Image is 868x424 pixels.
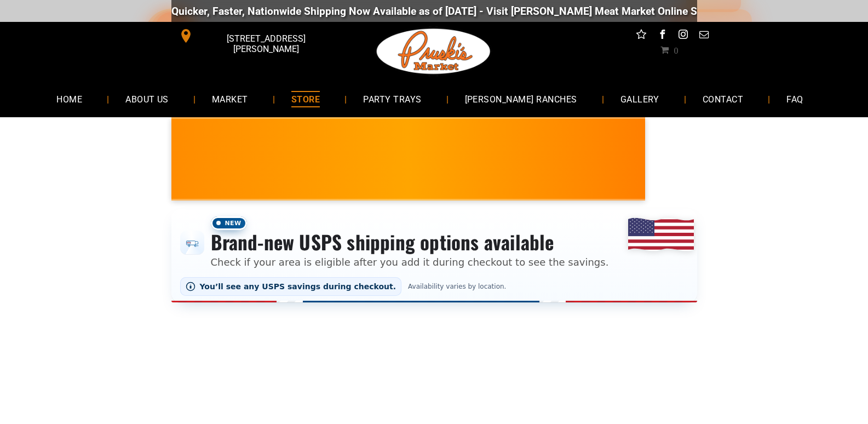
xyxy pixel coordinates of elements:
span: [STREET_ADDRESS][PERSON_NAME] [195,28,336,60]
a: [PERSON_NAME] RANCHES [449,84,594,113]
a: MARKET [196,84,265,113]
div: Shipping options announcement [171,209,697,302]
a: [STREET_ADDRESS][PERSON_NAME] [171,27,339,44]
a: instagram [676,27,690,44]
a: CONTACT [686,84,760,113]
div: Quicker, Faster, Nationwide Shipping Now Available as of [DATE] - Visit [PERSON_NAME] Meat Market... [171,5,835,18]
a: facebook [655,27,669,44]
a: Social network [634,27,648,44]
a: FAQ [770,84,819,113]
a: HOME [40,84,99,113]
img: Pruski-s+Market+HQ+Logo2-1920w.png [375,22,493,81]
span: You’ll see any USPS savings during checkout. [200,282,396,291]
a: GALLERY [604,84,676,113]
span: New [211,216,247,230]
a: PARTY TRAYS [347,84,438,113]
h3: Brand-new USPS shipping options available [211,230,609,254]
p: Check if your area is eligible after you add it during checkout to see the savings. [211,255,609,270]
span: Availability varies by location. [406,283,508,290]
a: ABOUT US [109,84,185,113]
span: 0 [674,45,678,54]
a: email [697,27,711,44]
a: STORE [275,84,336,113]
